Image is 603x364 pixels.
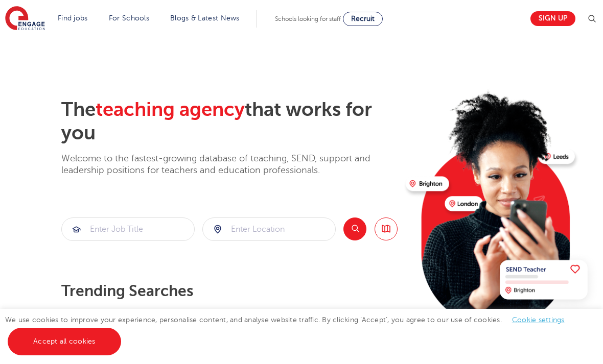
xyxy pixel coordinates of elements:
input: Submit [62,218,194,240]
span: Recruit [351,15,375,22]
a: For Schools [109,14,149,22]
p: Trending searches [61,282,398,300]
span: Schools looking for staff [275,15,341,22]
a: Recruit [343,12,383,26]
div: Submit [202,217,336,241]
button: Search [343,217,366,240]
h2: The that works for you [61,98,398,145]
a: Accept all cookies [8,328,121,355]
a: Find jobs [58,14,88,22]
img: Engage Education [5,6,45,32]
a: Sign up [530,11,575,26]
div: Submit [61,217,195,241]
a: Blogs & Latest News [170,14,240,22]
p: Welcome to the fastest-growing database of teaching, SEND, support and leadership positions for t... [61,153,398,177]
span: We use cookies to improve your experience, personalise content, and analyse website traffic. By c... [5,316,575,345]
span: teaching agency [96,99,245,120]
input: Submit [203,218,335,240]
a: Cookie settings [512,316,565,324]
